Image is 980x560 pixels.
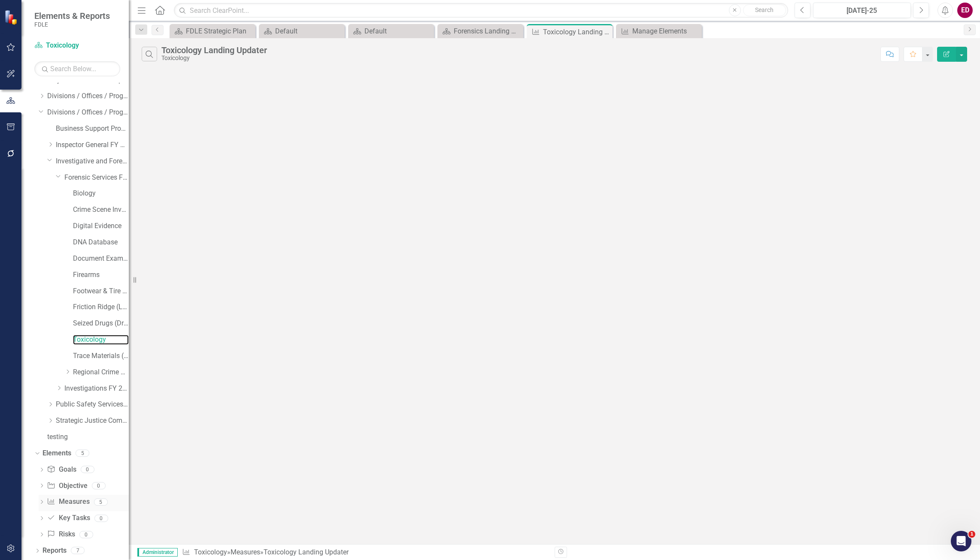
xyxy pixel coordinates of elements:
[64,384,129,394] a: Investigations FY 25/26
[79,531,93,538] div: 0
[743,4,786,16] button: Search
[47,481,87,491] a: Objective
[71,547,85,554] div: 7
[94,498,108,506] div: 5
[813,3,911,18] button: [DATE]-25
[73,238,129,247] a: DNA Database
[137,548,178,557] span: Administrator
[56,157,129,166] a: Investigative and Forensic Services FY 25/26
[47,108,129,117] a: Divisions / Offices / Programs FY 25/26
[161,45,267,55] div: Toxicology Landing Updater
[94,515,108,522] div: 0
[194,548,227,556] a: Toxicology
[261,26,343,36] a: Default
[951,531,971,551] iframe: Intercom live chat
[81,466,94,473] div: 0
[73,335,129,345] a: Toxicology
[47,91,129,101] a: Divisions / Offices / Programs
[968,531,975,538] span: 1
[47,432,129,442] a: testing
[755,6,774,13] span: Search
[73,351,129,361] a: Trace Materials (Trace Evidence)
[42,449,71,458] a: Elements
[454,26,521,36] div: Forensics Landing Page
[632,26,700,36] div: Manage Elements
[56,140,129,150] a: Inspector General FY 25/26
[186,26,253,36] div: FDLE Strategic Plan
[47,513,90,523] a: Key Tasks
[440,26,521,36] a: Forensics Landing Page
[56,124,129,134] a: Business Support Program FY 25/26
[56,400,129,409] a: Public Safety Services FY 25/26
[543,27,610,37] div: Toxicology Landing Updater
[364,26,432,36] div: Default
[73,319,129,328] a: Seized Drugs (Drug Chemistry)
[73,367,129,377] a: Regional Crime Labs
[73,286,129,296] a: Footwear & Tire (Impression Evidence)
[4,9,19,24] img: ClearPoint Strategy
[34,11,110,21] span: Elements & Reports
[161,55,267,61] div: Toxicology
[182,548,548,557] div: » »
[172,26,253,36] a: FDLE Strategic Plan
[34,61,120,76] input: Search Below...
[47,497,89,507] a: Measures
[34,41,120,51] a: Toxicology
[275,26,343,36] div: Default
[42,546,67,556] a: Reports
[73,302,129,312] a: Friction Ridge (Latent Prints)
[47,465,76,475] a: Goals
[47,530,75,539] a: Risks
[76,450,89,457] div: 5
[34,21,110,28] small: FDLE
[618,26,700,36] a: Manage Elements
[350,26,432,36] a: Default
[264,548,349,556] div: Toxicology Landing Updater
[816,6,908,16] div: [DATE]-25
[92,482,106,489] div: 0
[957,3,973,18] button: ED
[56,416,129,426] a: Strategic Justice Command FY 25/26
[73,189,129,199] a: Biology
[73,205,129,215] a: Crime Scene Investigation
[231,548,260,556] a: Measures
[73,221,129,231] a: Digital Evidence
[73,270,129,280] a: Firearms
[73,254,129,264] a: Document Examination (Questioned Documents)
[64,173,129,183] a: Forensic Services FY 25/26
[174,3,788,18] input: Search ClearPoint...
